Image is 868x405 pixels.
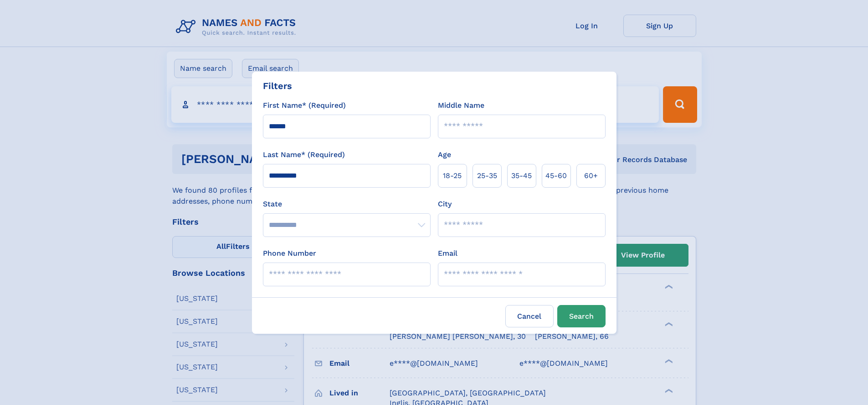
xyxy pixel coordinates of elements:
span: 45‑60 [545,170,567,181]
label: City [438,199,452,210]
label: First Name* (Required) [263,100,346,111]
span: 60+ [584,170,598,181]
span: 25‑35 [477,170,497,181]
button: Search [557,305,606,327]
span: 35‑45 [511,170,532,181]
label: Last Name* (Required) [263,149,345,160]
label: Email [438,248,457,259]
label: State [263,199,431,210]
label: Age [438,149,451,160]
label: Middle Name [438,100,484,111]
label: Cancel [505,305,554,327]
div: Filters [263,79,292,93]
label: Phone Number [263,248,316,259]
span: 18‑25 [443,170,462,181]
